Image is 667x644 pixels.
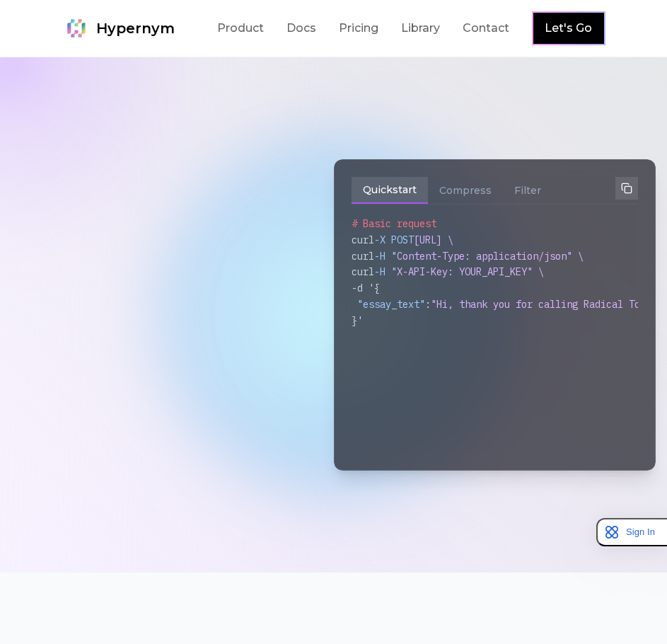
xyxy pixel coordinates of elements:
[463,20,509,37] a: Contact
[352,314,363,327] span: }'
[62,14,91,42] img: Hypernym Logo
[401,20,440,37] a: Library
[397,265,544,278] span: X-API-Key: YOUR_API_KEY" \
[352,265,374,278] span: curl
[503,177,552,204] button: Filter
[352,250,374,263] span: curl
[374,234,414,246] span: -X POST
[428,177,503,204] button: Compress
[357,298,425,311] span: "essay_text"
[352,234,374,246] span: curl
[96,18,175,38] span: Hypernym
[545,20,592,37] a: Let's Go
[286,20,316,37] a: Docs
[217,20,264,37] a: Product
[374,250,397,263] span: -H "
[352,282,380,294] span: -d '{
[425,298,431,311] span: :
[414,234,453,246] span: [URL] \
[615,177,638,200] button: Copy to clipboard
[352,217,436,230] span: # Basic request
[397,250,584,263] span: Content-Type: application/json" \
[339,20,378,37] a: Pricing
[374,265,397,278] span: -H "
[352,177,428,204] button: Quickstart
[62,14,175,42] a: Hypernym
